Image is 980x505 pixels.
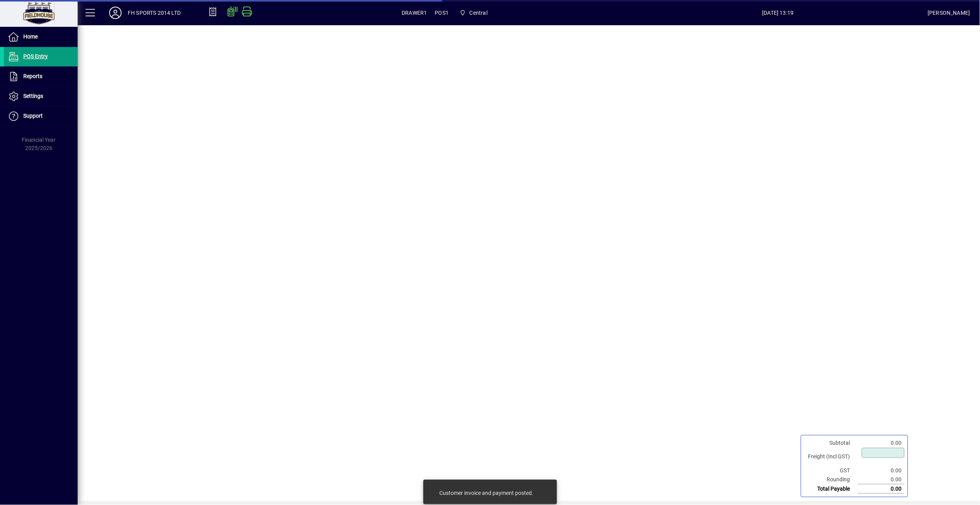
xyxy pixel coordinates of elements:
button: Profile [103,6,128,20]
span: DRAWER1 [402,7,427,19]
div: [PERSON_NAME] [928,7,970,19]
span: POS1 [435,7,449,19]
div: FH SPORTS 2014 LTD [128,7,181,19]
td: 0.00 [858,466,905,475]
td: Total Payable [804,484,858,494]
span: Central [470,7,487,19]
span: Home [23,33,38,40]
span: [DATE] 13:19 [628,7,928,19]
td: Subtotal [804,439,858,448]
span: Support [23,113,43,119]
td: 0.00 [858,475,905,484]
td: Freight (Incl GST) [804,448,858,466]
span: Settings [23,93,43,99]
a: Home [4,27,78,47]
span: POS Entry [23,53,48,59]
td: Rounding [804,475,858,484]
td: 0.00 [858,484,905,494]
td: 0.00 [858,439,905,448]
span: Central [456,6,491,20]
td: GST [804,466,858,475]
a: Reports [4,67,78,86]
a: Settings [4,87,78,106]
a: Support [4,106,78,126]
div: Customer invoice and payment posted. [439,489,533,497]
span: Reports [23,73,42,79]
